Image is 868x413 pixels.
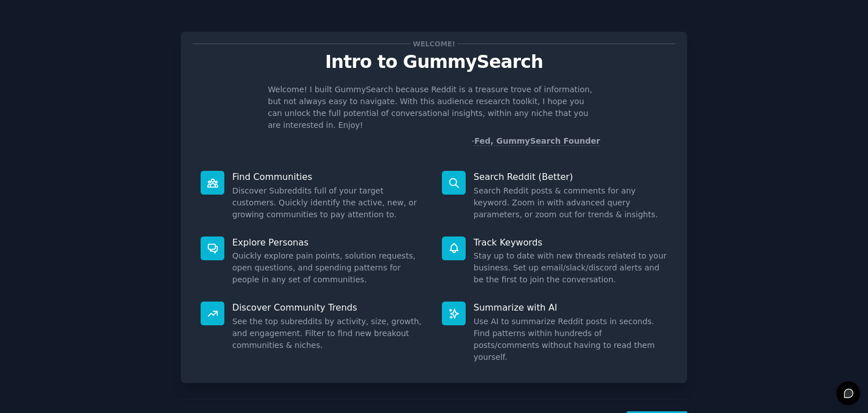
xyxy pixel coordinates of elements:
[232,185,426,221] dd: Discover Subreddits full of your target customers. Quickly identify the active, new, or growing c...
[232,250,426,286] dd: Quickly explore pain points, solution requests, open questions, and spending patterns for people ...
[474,316,667,363] dd: Use AI to summarize Reddit posts in seconds. Find patterns within hundreds of posts/comments with...
[232,302,426,313] p: Discover Community Trends
[268,84,600,131] p: Welcome! I built GummySearch because Reddit is a treasure trove of information, but not always ea...
[474,185,667,221] dd: Search Reddit posts & comments for any keyword. Zoom in with advanced query parameters, or zoom o...
[474,171,667,183] p: Search Reddit (Better)
[232,236,426,248] p: Explore Personas
[193,52,675,72] p: Intro to GummySearch
[471,135,600,147] div: -
[474,302,667,313] p: Summarize with AI
[232,171,426,183] p: Find Communities
[232,316,426,351] dd: See the top subreddits by activity, size, growth, and engagement. Filter to find new breakout com...
[411,38,457,50] span: Welcome!
[474,250,667,286] dd: Stay up to date with new threads related to your business. Set up email/slack/discord alerts and ...
[474,136,600,146] a: Fed, GummySearch Founder
[474,236,667,248] p: Track Keywords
